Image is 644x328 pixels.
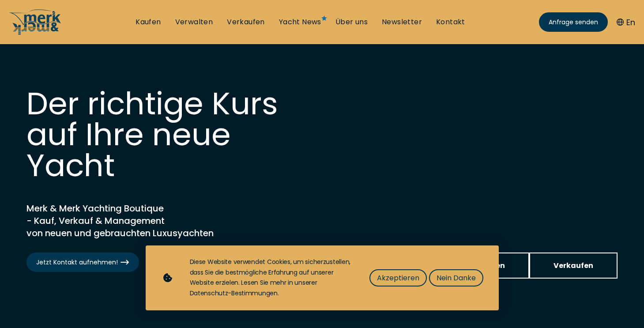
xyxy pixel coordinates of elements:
[369,269,427,287] button: Akzeptieren
[554,260,593,271] span: Verkaufen
[36,258,129,267] span: Jetzt Kontakt aufnehmen!
[26,202,247,239] h2: Merk & Merk Yachting Boutique - Kauf, Verkauf & Management von neuen und gebrauchten Luxusyachten
[26,253,139,272] a: Jetzt Kontakt aufnehmen!
[175,17,213,27] a: Verwalten
[429,269,483,287] button: Nein Danke
[377,272,419,283] span: Akzeptieren
[190,257,352,299] div: Diese Website verwendet Cookies, um sicherzustellen, dass Sie die bestmögliche Erfahrung auf unse...
[227,17,265,27] a: Verkaufen
[436,17,465,27] a: Kontakt
[190,289,278,298] a: Datenschutz-Bestimmungen
[539,12,608,32] a: Anfrage senden
[437,272,476,283] span: Nein Danke
[335,17,368,27] a: Über uns
[382,17,422,27] a: Newsletter
[136,17,161,27] a: Kaufen
[617,16,635,28] button: En
[549,18,598,27] span: Anfrage senden
[26,88,291,181] h1: Der richtige Kurs auf Ihre neue Yacht
[279,17,321,27] a: Yacht News
[529,253,618,279] a: Verkaufen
